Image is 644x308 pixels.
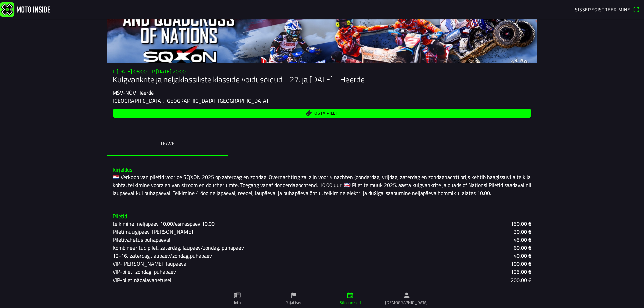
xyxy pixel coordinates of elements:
[514,228,531,236] font: 30,00 €
[113,173,533,197] font: 🇳🇱 Verkoop van piletid voor de SQXON 2025 op zaterdag en zondag. Overnachting zal zijn voor 4 nac...
[314,110,338,116] font: Osta pilet
[511,260,531,268] font: 100,00 €
[385,299,428,306] font: [DEMOGRAPHIC_DATA]
[113,228,193,236] font: Piletimüügipäev, [PERSON_NAME]
[234,299,241,306] font: Info
[290,292,298,299] ion-icon: lipp
[113,73,365,85] font: Külgvankrite ja neljaklassiliste klasside võidusõidud - 27. ja [DATE] - Heerde
[113,67,186,75] font: L [DATE] 08:00 - P [DATE] 20:00
[113,88,154,97] font: MSV-NOV Heerde
[113,220,215,228] font: telkimine, neljapäev 10.00/esmaspäev 10.00
[514,244,531,252] font: 60,00 €
[346,292,354,299] ion-icon: kalender
[113,236,170,244] font: Piletivahetus pühapäeval
[285,299,302,306] font: Rajatised
[572,4,643,15] a: SisseregistreerimineQR-koodi skanner
[113,97,268,105] font: [GEOGRAPHIC_DATA], [GEOGRAPHIC_DATA], [GEOGRAPHIC_DATA]
[113,166,132,174] font: Kirjeldus
[511,268,531,276] font: 125,00 €
[234,292,241,299] ion-icon: paber
[511,220,531,228] font: 150,00 €
[113,252,212,260] font: 12-16, zaterdag ,laupäev/zondag,pühapäev
[113,260,188,268] font: VIP-[PERSON_NAME], laupäeval
[113,268,176,276] font: VIP-pilet, zondag, pühapäev
[403,292,410,299] ion-icon: inimene
[514,236,531,244] font: 45,00 €
[113,212,127,220] font: Piletid
[514,252,531,260] font: 40,00 €
[160,140,175,147] font: Teave
[113,276,171,284] font: VIP-pilet nädalavahetusel
[340,299,361,306] font: Sündmused
[511,276,531,284] font: 200,00 €
[113,244,244,252] font: Kombineeritud pilet, zaterdag, laupäev/zondag, pühapäev
[575,6,630,13] font: Sisseregistreerimine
